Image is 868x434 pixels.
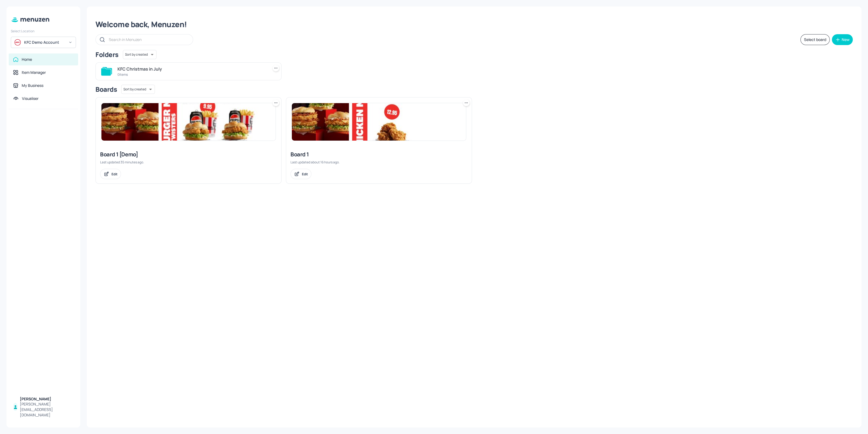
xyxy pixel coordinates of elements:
div: Home [22,57,32,62]
div: Last updated about 16 hours ago. [291,160,467,164]
button: Select board [800,34,830,45]
button: New [832,34,853,45]
div: [PERSON_NAME][EMAIL_ADDRESS][DOMAIN_NAME] [20,401,74,418]
input: Search in Menuzen [109,36,187,43]
div: Edit [302,172,308,176]
div: Sort by created [121,84,155,95]
div: Item Manager [22,70,46,75]
div: Boards [95,85,117,94]
div: My Business [22,83,43,88]
div: KFC Demo Account [24,40,65,45]
div: Edit [111,172,117,176]
div: KFC Christmas in July [117,66,266,72]
div: Sort by created [123,49,157,60]
img: 2025-08-19-1755568420454xr5bzz64sfi.jpeg [101,103,276,141]
img: 2025-08-18-1755512376929zu2nbwj1d6.jpeg [292,103,466,141]
div: 0 items [117,72,266,77]
div: [PERSON_NAME] [20,396,74,402]
div: Visualiser [22,96,39,101]
img: avatar [14,39,21,46]
div: New [842,38,850,42]
div: Board 1 [291,151,467,158]
div: Folders [95,50,119,59]
div: Select Location [11,29,76,33]
div: Board 1 [Demo] [100,151,277,158]
div: Last updated 35 minutes ago. [100,160,277,164]
div: Welcome back, Menuzen! [95,20,853,29]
